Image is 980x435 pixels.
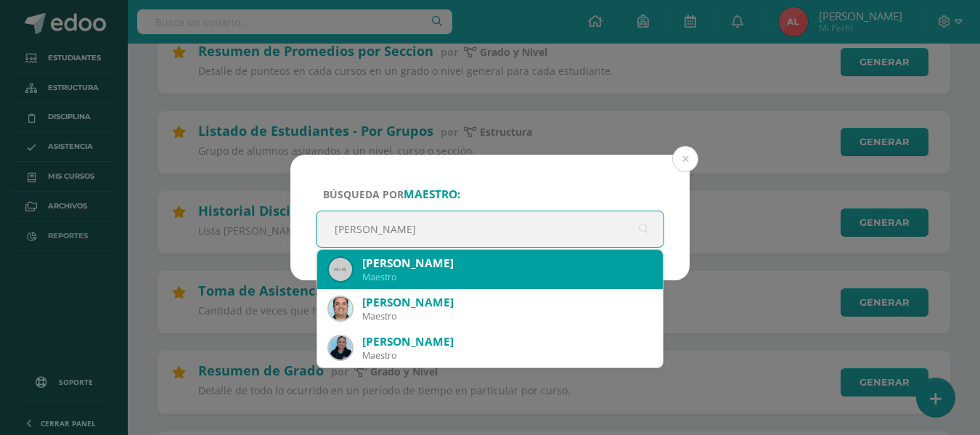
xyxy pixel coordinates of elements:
[329,297,352,320] img: e73e36176cd596232d986fe5ddd2832d.png
[317,211,663,247] input: ej. Nicholas Alekzander, etc.
[672,146,698,172] button: Close (Esc)
[404,187,460,202] strong: maestro:
[329,258,352,281] img: 45x45
[362,310,651,322] div: Maestro
[329,336,352,359] img: 8f13549dc7ba310a620212ff1b612079.png
[323,187,460,201] span: Búsqueda por
[362,256,651,271] div: [PERSON_NAME]
[362,271,651,283] div: Maestro
[362,349,651,362] div: Maestro
[362,334,651,349] div: [PERSON_NAME]
[362,295,651,310] div: [PERSON_NAME]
